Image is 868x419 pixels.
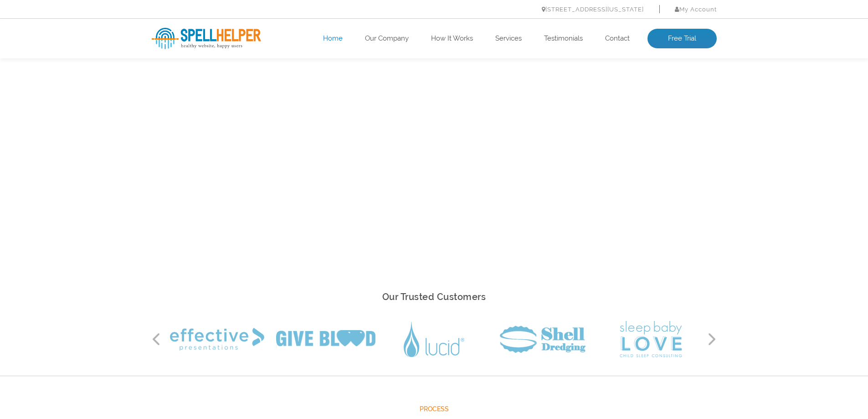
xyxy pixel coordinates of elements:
button: Previous [152,332,161,346]
img: Effective [170,328,264,351]
img: Give Blood [276,330,375,348]
button: Next [708,332,717,346]
img: Shell Dredging [500,326,586,353]
img: Lucid [404,322,464,357]
h2: Our Trusted Customers [152,289,717,305]
img: Sleep Baby Love [620,321,682,357]
span: Process [152,403,717,415]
